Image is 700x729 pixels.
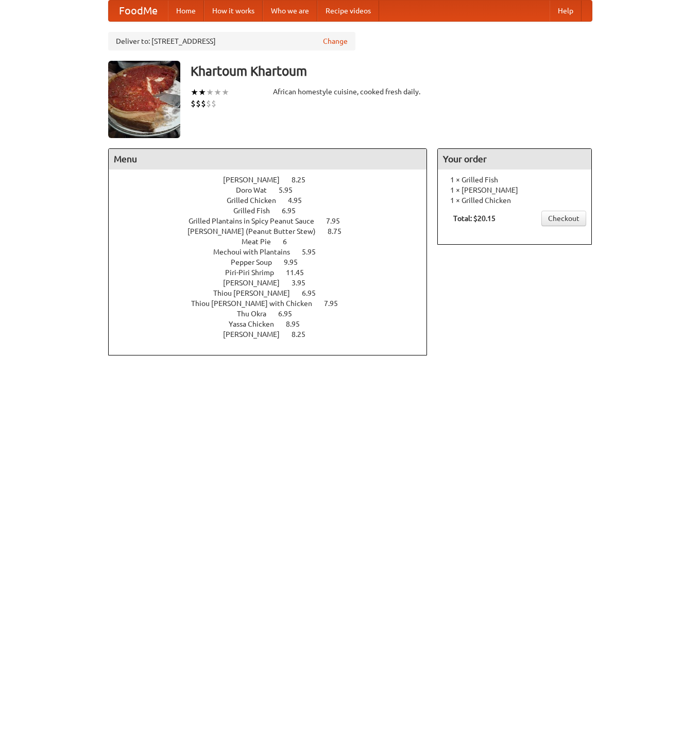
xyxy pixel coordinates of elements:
[236,186,312,194] a: Doro Wat 5.95
[223,279,290,287] span: [PERSON_NAME]
[109,1,168,21] a: FoodMe
[229,320,319,328] a: Yassa Chicken 8.95
[221,87,229,98] li: ★
[223,176,290,184] span: [PERSON_NAME]
[196,98,201,109] li: $
[273,87,428,97] div: African homestyle cuisine, cooked fresh daily.
[286,320,310,328] span: 8.95
[213,289,335,297] a: Thiou [PERSON_NAME] 6.95
[242,238,281,246] span: Meat Pie
[302,248,326,256] span: 5.95
[438,149,591,169] h4: Your order
[225,268,323,277] a: Piri-Piri Shrimp 11.45
[279,186,303,194] span: 5.95
[223,279,325,287] a: [PERSON_NAME] 3.95
[284,258,308,266] span: 9.95
[227,196,321,205] a: Grilled Chicken 4.95
[286,268,314,277] span: 11.45
[108,61,180,138] img: angular.jpg
[213,289,300,297] span: Thiou [PERSON_NAME]
[443,195,586,206] li: 1 × Grilled Chicken
[225,268,284,277] span: Piri-Piri Shrimp
[282,207,306,215] span: 6.95
[236,186,277,194] span: Doro Wat
[201,98,206,109] li: $
[323,36,348,46] a: Change
[292,330,316,338] span: 8.25
[223,176,325,184] a: [PERSON_NAME] 8.25
[328,227,352,235] span: 8.75
[233,207,280,215] span: Grilled Fish
[223,330,290,338] span: [PERSON_NAME]
[242,238,306,246] a: Meat Pie 6
[317,1,379,21] a: Recipe videos
[227,196,286,205] span: Grilled Chicken
[229,320,284,328] span: Yassa Chicken
[211,98,216,109] li: $
[206,98,211,109] li: $
[443,175,586,185] li: 1 × Grilled Fish
[288,196,312,205] span: 4.95
[443,185,586,195] li: 1 × [PERSON_NAME]
[263,1,317,21] a: Who we are
[550,1,582,21] a: Help
[292,176,316,184] span: 8.25
[204,1,263,21] a: How it works
[189,217,359,225] a: Grilled Plantains in Spicy Peanut Sauce 7.95
[237,310,277,318] span: Thu Okra
[198,87,206,98] li: ★
[213,248,335,256] a: Mechoui with Plantains 5.95
[108,32,355,50] div: Deliver to: [STREET_ADDRESS]
[189,217,325,225] span: Grilled Plantains in Spicy Peanut Sauce
[292,279,316,287] span: 3.95
[109,149,427,169] h4: Menu
[187,227,326,235] span: [PERSON_NAME] (Peanut Butter Stew)
[233,207,315,215] a: Grilled Fish 6.95
[324,299,348,308] span: 7.95
[214,87,221,98] li: ★
[302,289,326,297] span: 6.95
[231,258,282,266] span: Pepper Soup
[278,310,302,318] span: 6.95
[191,61,592,81] h3: Khartoum Khartoum
[326,217,350,225] span: 7.95
[191,299,322,308] span: Thiou [PERSON_NAME] with Chicken
[231,258,317,266] a: Pepper Soup 9.95
[187,227,361,235] a: [PERSON_NAME] (Peanut Butter Stew) 8.75
[223,330,325,338] a: [PERSON_NAME] 8.25
[206,87,214,98] li: ★
[168,1,204,21] a: Home
[541,211,586,226] a: Checkout
[213,248,300,256] span: Mechoui with Plantains
[191,299,357,308] a: Thiou [PERSON_NAME] with Chicken 7.95
[191,98,196,109] li: $
[191,87,198,98] li: ★
[283,238,297,246] span: 6
[453,214,496,223] b: Total: $20.15
[237,310,311,318] a: Thu Okra 6.95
